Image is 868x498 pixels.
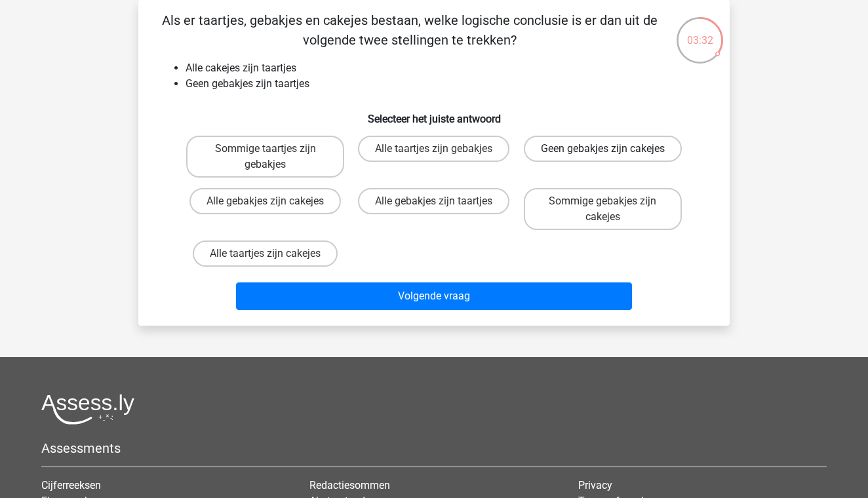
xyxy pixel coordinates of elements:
[186,76,709,92] li: Geen gebakjes zijn taartjes
[159,10,660,50] p: Als er taartjes, gebakjes en cakejes bestaan, welke logische conclusie is er dan uit de volgende ...
[186,136,344,178] label: Sommige taartjes zijn gebakjes
[41,479,101,491] a: Cijferreeksen
[358,188,509,214] label: Alle gebakjes zijn taartjes
[159,102,709,125] h6: Selecteer het juiste antwoord
[524,136,682,162] label: Geen gebakjes zijn cakejes
[41,440,827,456] h5: Assessments
[236,282,633,310] button: Volgende vraag
[309,479,390,491] a: Redactiesommen
[524,188,682,230] label: Sommige gebakjes zijn cakejes
[193,240,338,267] label: Alle taartjes zijn cakejes
[358,136,509,162] label: Alle taartjes zijn gebakjes
[189,188,341,214] label: Alle gebakjes zijn cakejes
[186,60,709,76] li: Alle cakejes zijn taartjes
[578,479,612,491] a: Privacy
[675,16,724,48] div: 03:32
[41,394,134,425] img: Assessly logo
